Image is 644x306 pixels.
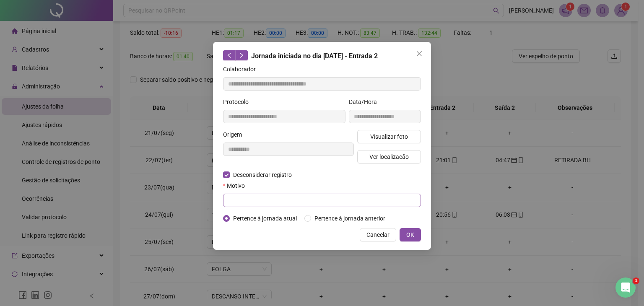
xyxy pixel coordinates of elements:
button: OK [400,228,421,241]
button: left [223,50,236,60]
span: Ver localização [369,152,409,161]
label: Protocolo [223,97,254,106]
button: right [235,50,248,60]
button: Ver localização [357,150,421,163]
span: Visualizar foto [370,132,408,141]
label: Colaborador [223,65,261,74]
label: Data/Hora [349,97,382,106]
button: Close [413,47,426,60]
span: Cancelar [366,230,390,239]
button: Cancelar [360,228,396,241]
label: Motivo [223,181,250,190]
span: 1 [633,277,639,284]
label: Origem [223,130,247,139]
span: right [239,52,244,58]
span: Desconsiderar registro [230,170,295,179]
span: left [226,52,232,58]
span: OK [406,230,414,239]
span: Pertence à jornada atual [230,214,300,223]
div: Jornada iniciada no dia [DATE] - Entrada 2 [223,50,421,61]
span: Pertence à jornada anterior [311,214,389,223]
iframe: Intercom live chat [615,277,636,298]
button: Visualizar foto [357,130,421,143]
span: close [416,50,423,57]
